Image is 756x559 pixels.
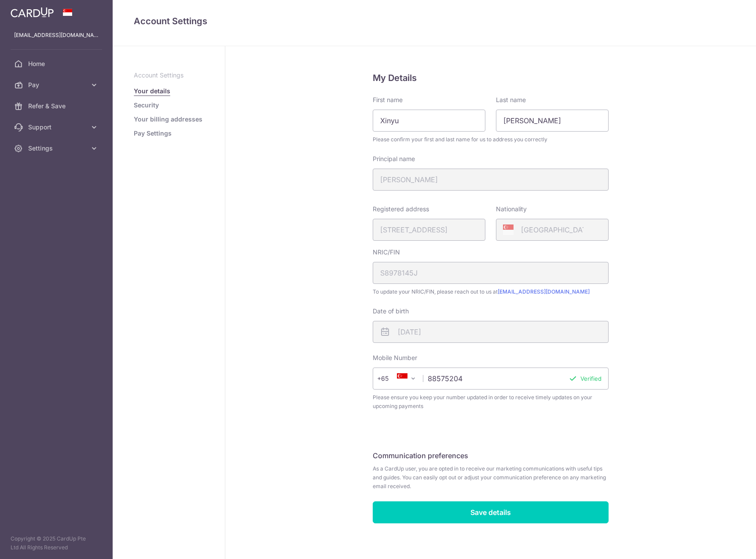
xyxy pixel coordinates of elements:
[11,7,54,18] img: CardUp
[373,307,409,316] label: Date of birth
[14,31,99,40] p: [EMAIL_ADDRESS][DOMAIN_NAME]
[28,102,86,110] span: Refer & Save
[496,205,527,213] label: Nationality
[496,110,609,132] input: Last name
[134,14,735,28] h4: Account Settings
[28,59,86,68] span: Home
[373,96,403,104] label: First name
[373,154,415,163] label: Principal name
[373,353,417,362] label: Mobile Number
[373,71,609,85] h5: My Details
[28,123,86,132] span: Support
[373,464,609,491] span: As a CardUp user, you are opted in to receive our marketing communications with useful tips and g...
[134,71,204,80] p: Account Settings
[373,205,429,213] label: Registered address
[373,450,609,461] h5: Communication preferences
[373,135,609,144] span: Please confirm your first and last name for us to address you correctly
[377,373,401,384] span: +65
[28,81,86,89] span: Pay
[496,96,526,104] label: Last name
[134,87,170,96] a: Your details
[373,110,485,132] input: First name
[134,115,202,124] a: Your billing addresses
[373,501,609,523] input: Save details
[373,287,609,296] span: To update your NRIC/FIN, please reach out to us at
[373,393,609,411] span: Please ensure you keep your number updated in order to receive timely updates on your upcoming pa...
[498,288,590,295] a: [EMAIL_ADDRESS][DOMAIN_NAME]
[373,248,400,257] label: NRIC/FIN
[28,144,86,153] span: Settings
[380,373,401,384] span: +65
[134,101,159,110] a: Security
[134,129,172,138] a: Pay Settings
